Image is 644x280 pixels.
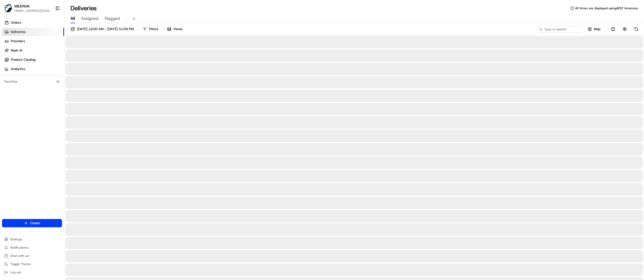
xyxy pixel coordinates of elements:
span: Settings [10,237,22,241]
span: All times are displayed using AEST timezone [575,6,638,10]
span: Analytics [11,67,25,71]
a: Deliveries [2,28,64,36]
button: Create [2,219,62,227]
a: Nash AI [2,46,64,55]
span: Views [173,27,182,31]
span: Providers [11,39,25,43]
span: Notifications [10,246,28,250]
button: Log out [2,269,62,276]
a: Orders [2,19,64,27]
button: Refresh [633,25,640,33]
span: Flagged [105,15,120,22]
span: Product Catalog [11,57,35,62]
input: Type to search [537,25,583,33]
span: Deliveries [11,30,25,34]
button: Map [585,25,603,33]
button: [DATE] 12:00 AM - [DATE] 11:59 PM [68,25,136,33]
a: Providers [2,37,64,45]
span: Filters [149,27,158,31]
button: Settings [2,236,62,243]
span: [DATE] 12:00 AM - [DATE] 11:59 PM [77,27,134,31]
button: MILKRUNMILKRUN[EMAIL_ADDRESS][DOMAIN_NAME] [2,2,53,14]
button: Notifications [2,244,62,251]
div: Favorites [2,77,62,86]
img: MILKRUN [4,4,12,12]
button: MILKRUN [14,4,30,9]
button: [EMAIL_ADDRESS][DOMAIN_NAME] [14,9,51,13]
button: Views [165,25,185,33]
span: Nash AI [11,48,22,53]
button: Chat with us! [2,252,62,259]
span: Log out [10,270,21,274]
span: Chat with us! [10,254,29,258]
span: Create [30,221,40,225]
a: Analytics [2,65,64,73]
span: Map [594,27,601,31]
a: Product Catalog [2,56,64,64]
h1: Deliveries [70,4,97,12]
span: All [70,15,75,22]
span: Toggle Theme [10,262,31,266]
span: Assigned [81,15,99,22]
span: Orders [11,20,21,25]
button: Filters [140,25,160,33]
button: Toggle Theme [2,260,62,268]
